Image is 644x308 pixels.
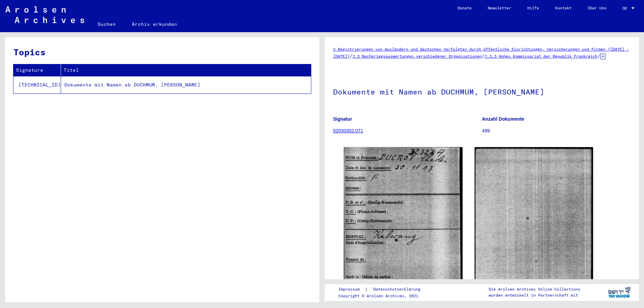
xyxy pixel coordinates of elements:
[5,6,84,23] img: Arolsen_neg.svg
[482,116,524,122] b: Anzahl Dokumente
[333,47,629,59] a: 2 Registrierungen von Ausländern und deutschen Verfolgten durch öffentliche Einrichtungen, Versic...
[13,64,61,76] th: Signature
[333,128,363,133] a: 02030302.071
[623,6,630,11] span: DE
[13,76,61,94] td: [TECHNICAL_ID]
[61,76,311,94] td: Dokumente mit Namen ab DUCHMUM, [PERSON_NAME]
[607,284,632,301] img: yv_logo.png
[353,54,482,59] a: 2.3 Nachkriegsauswertungen verschiedener Organisationen
[338,286,428,293] div: |
[350,53,353,59] span: /
[489,292,580,298] p: wurden entwickelt in Partnerschaft mit
[597,53,600,59] span: /
[489,286,580,292] p: Die Arolsen Archives Online-Collections
[124,16,185,32] a: Archiv erkunden
[368,286,428,293] a: Datenschutzerklärung
[338,293,428,299] p: Copyright © Arolsen Archives, 2021
[485,54,597,59] a: 2.3.3 Hohes Kommissariat der Republik Frankreich
[333,116,352,122] b: Signatur
[482,53,485,59] span: /
[61,64,311,76] th: Titel
[333,76,631,106] h1: Dokumente mit Namen ab DUCHMUM, [PERSON_NAME]
[13,46,311,59] h3: Topics
[338,286,365,293] a: Impressum
[90,16,124,32] a: Suchen
[482,127,631,134] p: 499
